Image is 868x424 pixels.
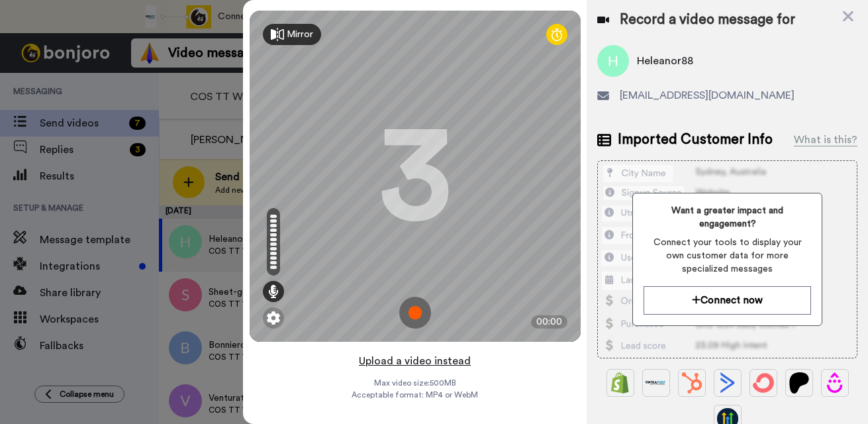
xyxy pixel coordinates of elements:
img: Shopify [610,372,631,394]
img: ActiveCampaign [717,372,738,394]
img: ConvertKit [753,372,774,394]
img: ic_gear.svg [267,311,280,325]
div: What is this? [794,132,857,148]
img: ic_record_start.svg [399,297,431,329]
span: Want a greater impact and engagement? [644,204,811,231]
img: Patreon [789,372,810,394]
div: 3 [379,127,452,226]
img: Hubspot [681,372,702,394]
span: Max video size: 500 MB [374,378,456,388]
span: Connect your tools to display your own customer data for more specialized messages [644,236,811,276]
img: Drip [824,372,845,394]
div: 00:00 [531,315,567,329]
button: Upload a video instead [355,352,475,370]
span: Imported Customer Info [618,130,773,150]
img: Ontraport [646,372,667,394]
span: Acceptable format: MP4 or WebM [352,390,478,400]
button: Connect now [644,286,811,315]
